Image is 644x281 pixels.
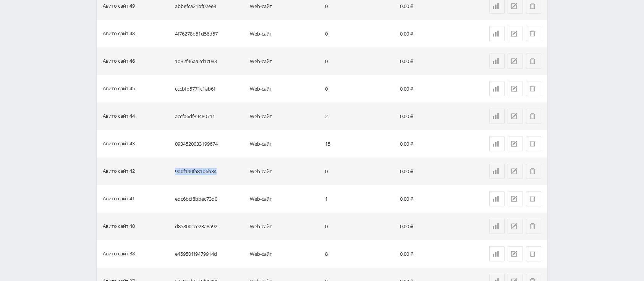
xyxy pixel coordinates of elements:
div: Авито сайт 40 [103,222,135,231]
a: Статистика [489,81,505,96]
a: Статистика [489,136,505,151]
div: Авито сайт 48 [103,29,135,38]
td: 0,00 ₽ [397,158,472,185]
div: Авито сайт 46 [103,57,135,66]
div: Авито сайт 49 [103,2,135,11]
button: Редактировать [508,219,523,234]
button: Удалить [526,81,541,96]
div: Авито сайт 44 [103,112,135,121]
td: 0,00 ₽ [397,130,472,158]
div: Авито сайт 43 [103,140,135,148]
td: 0 [322,20,397,47]
td: 4f76278b51d56d57 [172,20,247,47]
div: Авито сайт 41 [103,195,135,203]
td: Web-сайт [247,20,322,47]
button: Редактировать [508,54,523,69]
td: Web-сайт [247,158,322,185]
td: 0,00 ₽ [397,75,472,102]
button: Удалить [526,191,541,206]
a: Статистика [489,164,505,179]
button: Редактировать [508,81,523,96]
a: Статистика [489,191,505,206]
a: Статистика [489,26,505,41]
td: Web-сайт [247,185,322,213]
a: Статистика [489,54,505,69]
div: Авито сайт 45 [103,84,135,93]
td: 0,00 ₽ [397,102,472,130]
td: 0,00 ₽ [397,213,472,240]
td: 1 [322,185,397,213]
td: 0,00 ₽ [397,185,472,213]
button: Удалить [526,54,541,69]
td: Web-сайт [247,75,322,102]
td: d85800cce23a8a92 [172,213,247,240]
div: Авито сайт 42 [103,167,135,176]
td: 15 [322,130,397,158]
td: 0 [322,47,397,75]
td: Web-сайт [247,213,322,240]
button: Удалить [526,219,541,234]
td: Web-сайт [247,102,322,130]
td: 9d0f190fa81b6b34 [172,158,247,185]
td: 0 [322,158,397,185]
td: 8 [322,240,397,268]
td: Web-сайт [247,240,322,268]
a: Статистика [489,246,505,262]
td: accfa6df39480711 [172,102,247,130]
button: Удалить [526,109,541,124]
td: 0 [322,75,397,102]
td: edc6bcf8bbec73d0 [172,185,247,213]
td: 0,00 ₽ [397,47,472,75]
td: 2 [322,102,397,130]
button: Редактировать [508,136,523,151]
td: 0934520033199674 [172,130,247,158]
button: Редактировать [508,109,523,124]
a: Статистика [489,109,505,124]
button: Редактировать [508,26,523,41]
td: cccbfb5771c1ab6f [172,75,247,102]
button: Удалить [526,136,541,151]
td: 0,00 ₽ [397,20,472,47]
td: 0,00 ₽ [397,240,472,268]
td: Web-сайт [247,130,322,158]
button: Редактировать [508,246,523,262]
div: Авито сайт 38 [103,250,135,258]
a: Статистика [489,219,505,234]
td: Web-сайт [247,47,322,75]
button: Удалить [526,164,541,179]
td: e459501f9479914d [172,240,247,268]
td: 0 [322,213,397,240]
button: Редактировать [508,164,523,179]
button: Удалить [526,26,541,41]
button: Редактировать [508,191,523,206]
td: 1d32f46aa2d1c088 [172,47,247,75]
button: Удалить [526,246,541,262]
